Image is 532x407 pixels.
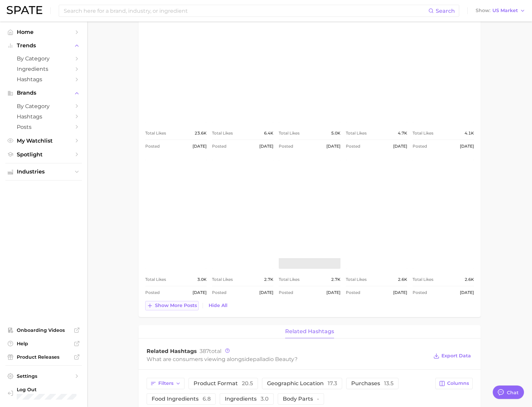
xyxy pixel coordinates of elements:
button: Columns [435,378,473,389]
span: Hashtags [17,76,70,83]
span: My Watchlist [17,138,70,144]
a: Hashtags [5,111,82,122]
span: 2.6k [465,275,474,284]
span: Total Likes [145,275,166,284]
span: 4.7k [398,129,407,137]
span: Total Likes [413,129,433,137]
span: Posted [212,142,226,150]
span: [DATE] [193,289,207,297]
span: 6.4k [264,129,273,137]
span: Food Ingredients [152,396,211,402]
span: Purchases [351,381,393,386]
span: Geographic location [267,381,337,386]
span: Columns [447,380,469,386]
span: Total Likes [145,129,166,137]
span: Brands [17,90,70,96]
span: [DATE] [393,142,407,150]
span: Posted [212,289,226,297]
span: Hashtags [17,113,70,120]
button: Filters [147,378,184,389]
span: Show [476,9,490,12]
span: Industries [17,169,70,175]
button: Industries [5,167,82,177]
span: [DATE] [193,142,207,150]
span: palladio beauty [253,356,295,362]
a: Home [5,27,82,37]
span: Onboarding Videos [17,327,70,333]
span: 2.6k [398,275,407,284]
img: SPATE [7,6,42,14]
span: Posted [346,289,360,297]
span: Posted [145,142,160,150]
span: Product format [194,381,253,386]
a: by Category [5,53,82,64]
a: Spotlight [5,149,82,160]
a: Ingredients [5,64,82,74]
span: Help [17,341,70,347]
span: Body parts [283,396,319,402]
span: Product Releases [17,354,70,360]
span: [DATE] [259,289,273,297]
span: Total Likes [212,129,233,137]
span: [DATE] [259,142,273,150]
span: Total Likes [413,275,433,284]
button: Hide All [207,301,229,310]
span: Total Likes [279,129,300,137]
span: Ingredients [225,396,269,402]
span: Posted [279,289,293,297]
span: Total Likes [212,275,233,284]
span: Export Data [441,353,471,359]
input: Search here for a brand, industry, or ingredient [63,5,428,16]
span: 3.0k [197,275,207,284]
span: Home [17,29,70,35]
span: 5.0k [331,129,340,137]
span: 13.5 [384,380,393,387]
span: by Category [17,103,70,109]
span: 2.7k [331,275,340,284]
button: Trends [5,41,82,51]
span: 6.8 [203,396,211,402]
span: Total Likes [346,129,367,137]
span: Hide All [209,303,227,308]
span: Posted [145,289,160,297]
button: Brands [5,88,82,98]
a: Settings [5,371,82,381]
span: Ingredients [17,66,70,72]
span: by Category [17,55,70,62]
span: Total Likes [279,275,300,284]
span: [DATE] [460,142,474,150]
span: [DATE] [393,289,407,297]
span: Filters [158,380,173,386]
span: Show more posts [155,303,197,308]
span: 20.5 [242,380,253,387]
span: 387 [200,348,209,354]
span: Settings [17,373,70,379]
span: Log Out [17,387,78,393]
span: Posted [413,289,427,297]
span: 3.0 [261,396,269,402]
a: Onboarding Videos [5,325,82,335]
span: total [200,348,221,354]
span: Posted [279,142,293,150]
a: Posts [5,122,82,132]
span: Trends [17,43,70,49]
a: Product Releases [5,352,82,362]
span: Search [436,8,455,14]
span: 17.3 [328,380,337,387]
span: Posted [413,142,427,150]
span: Related Hashtags [147,348,197,354]
a: Log out. Currently logged in with e-mail leon@palladiobeauty.com. [5,385,82,402]
span: Related Hashtags [285,328,334,335]
span: Posted [346,142,360,150]
span: [DATE] [460,289,474,297]
span: Total Likes [346,275,367,284]
span: 4.1k [465,129,474,137]
a: by Category [5,101,82,111]
span: [DATE] [326,289,340,297]
span: 2.7k [264,275,273,284]
span: [DATE] [326,142,340,150]
span: - [317,396,319,402]
span: 23.6k [195,129,207,137]
span: US Market [492,9,518,12]
a: Help [5,339,82,349]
